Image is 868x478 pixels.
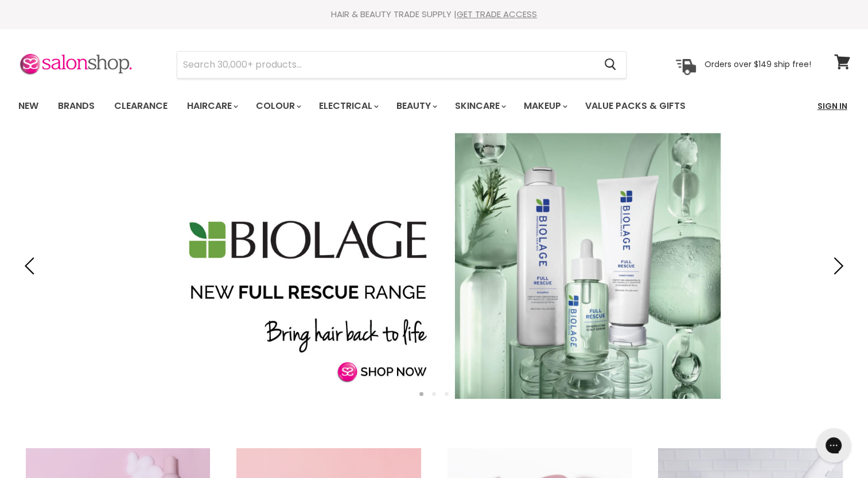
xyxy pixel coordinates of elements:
[247,94,308,118] a: Colour
[10,89,753,123] ul: Main menu
[178,94,245,118] a: Haircare
[419,392,423,396] li: Page dot 1
[811,94,854,118] a: Sign In
[515,94,574,118] a: Makeup
[457,8,537,20] a: GET TRADE ACCESS
[445,392,449,396] li: Page dot 3
[20,254,43,277] button: Previous
[177,51,626,79] form: Product
[704,59,811,69] p: Orders over $149 ship free!
[106,94,176,118] a: Clearance
[595,52,626,78] button: Search
[432,392,436,396] li: Page dot 2
[4,9,865,20] div: HAIR & BEAUTY TRADE SUPPLY |
[49,94,103,118] a: Brands
[446,94,513,118] a: Skincare
[4,89,865,123] nav: Main
[310,94,386,118] a: Electrical
[577,94,694,118] a: Value Packs & Gifts
[825,254,848,277] button: Next
[10,94,47,118] a: New
[811,424,857,467] iframe: Gorgias live chat messenger
[388,94,444,118] a: Beauty
[177,52,595,78] input: Search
